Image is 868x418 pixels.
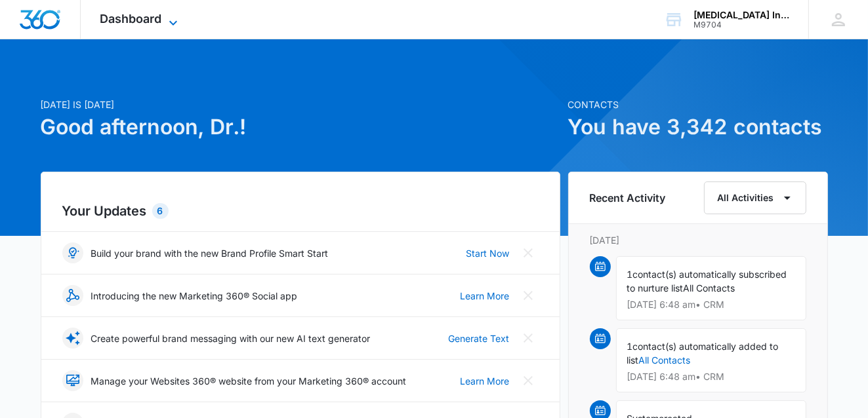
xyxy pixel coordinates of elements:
[627,341,779,366] span: contact(s) automatically added to list
[627,269,633,280] span: 1
[568,111,828,143] h1: You have 3,342 contacts
[518,242,539,263] button: Close
[41,98,560,111] p: [DATE] is [DATE]
[627,372,795,381] p: [DATE] 6:48 am • CRM
[91,246,329,260] p: Build your brand with the new Brand Profile Smart Start
[693,20,789,29] div: account id
[91,374,407,388] p: Manage your Websites 360® website from your Marketing 360® account
[568,98,828,111] p: Contacts
[91,289,298,303] p: Introducing the new Marketing 360® Social app
[461,374,510,388] a: Learn More
[518,370,539,391] button: Close
[684,282,735,294] span: All Contacts
[466,246,510,260] a: Start Now
[590,190,666,206] h6: Recent Activity
[100,12,162,26] span: Dashboard
[62,201,539,221] h2: Your Updates
[627,269,787,294] span: contact(s) automatically subscribed to nurture list
[704,181,806,214] button: All Activities
[627,300,795,309] p: [DATE] 6:48 am • CRM
[627,341,633,352] span: 1
[449,332,510,345] a: Generate Text
[91,332,371,345] p: Create powerful brand messaging with our new AI text generator
[518,328,539,349] button: Close
[461,289,510,303] a: Learn More
[693,10,789,20] div: account name
[639,354,691,366] a: All Contacts
[41,111,560,143] h1: Good afternoon, Dr.!
[152,203,169,219] div: 6
[590,233,806,247] p: [DATE]
[518,285,539,306] button: Close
